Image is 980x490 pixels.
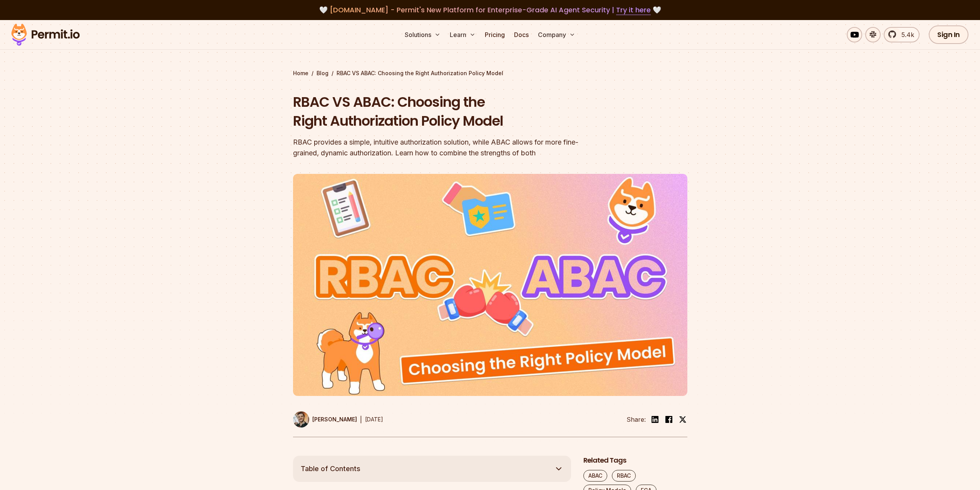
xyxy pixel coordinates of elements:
[402,27,444,42] button: Solutions
[365,416,383,423] time: [DATE]
[447,27,479,42] button: Learn
[293,69,308,77] a: Home
[897,30,914,39] span: 5.4k
[583,470,607,482] a: ABAC
[312,416,357,423] p: [PERSON_NAME]
[360,415,362,424] div: |
[535,27,578,42] button: Company
[8,22,83,48] img: Permit logo
[583,456,687,465] h2: Related Tags
[612,470,636,482] a: RBAC
[293,456,571,482] button: Table of Contents
[293,174,687,396] img: RBAC VS ABAC: Choosing the Right Authorization Policy Model
[679,416,687,423] img: twitter
[664,415,673,424] img: facebook
[511,27,532,42] a: Docs
[293,69,687,77] div: / /
[18,5,962,15] div: 🤍 🤍
[884,27,920,42] a: 5.4k
[616,5,651,15] a: Try it here
[317,69,328,77] a: Blog
[650,415,660,424] img: linkedin
[929,25,968,44] a: Sign In
[293,411,309,428] img: Daniel Bass
[627,415,646,424] li: Share:
[293,411,357,428] a: [PERSON_NAME]
[482,27,508,42] a: Pricing
[301,463,360,474] span: Table of Contents
[330,5,651,15] span: [DOMAIN_NAME] - Permit's New Platform for Enterprise-Grade AI Agent Security |
[293,137,589,158] div: RBAC provides a simple, intuitive authorization solution, while ABAC allows for more fine-grained...
[293,93,589,131] h1: RBAC VS ABAC: Choosing the Right Authorization Policy Model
